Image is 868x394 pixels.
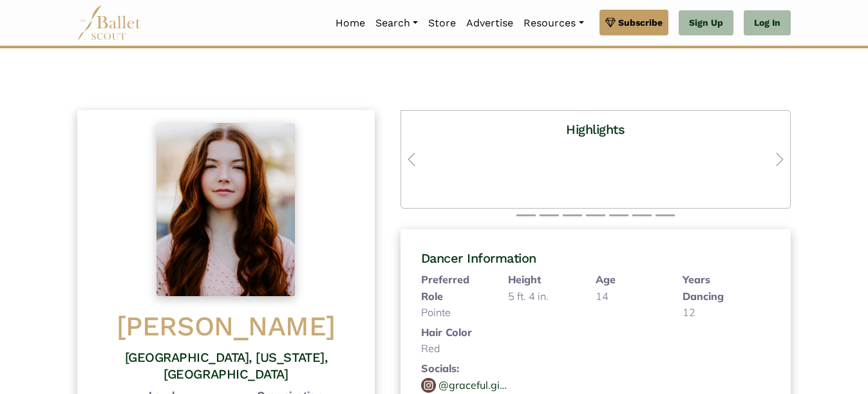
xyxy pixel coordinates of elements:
[461,10,518,37] a: Advertise
[156,123,295,296] img: 746227f2-1e4a-48e9-9133-a1f66da429b8.img
[540,208,559,223] button: Slide 2
[421,362,459,375] b: Socials:
[632,208,652,223] button: Slide 6
[411,121,780,138] h4: Highlights
[679,10,733,36] a: Sign Up
[508,290,526,303] span: 5 ft.
[609,208,628,223] button: Slide 5
[125,350,328,382] span: [GEOGRAPHIC_DATA], [US_STATE], [GEOGRAPHIC_DATA]
[516,208,536,223] button: Slide 1
[421,341,488,357] p: Red
[421,250,770,267] h4: Dancer Information
[618,15,663,30] span: Subscribe
[421,378,439,393] img: IG.png
[744,10,791,36] a: Log In
[423,10,461,37] a: Store
[683,305,750,321] p: 12
[421,326,472,339] b: Hair Color
[586,208,605,223] button: Slide 4
[421,305,488,321] p: Pointe
[370,10,423,37] a: Search
[563,208,582,223] button: Slide 3
[330,10,370,37] a: Home
[599,10,668,35] a: Subscribe
[529,290,549,303] span: 4 in.
[518,10,589,37] a: Resources
[508,273,541,286] b: Height
[596,273,616,286] b: Age
[439,377,508,394] a: @graceful.girlie
[656,208,675,223] button: Slide 7
[98,309,354,344] h1: [PERSON_NAME]
[421,273,469,303] b: Preferred Role
[605,15,616,30] img: gem.svg
[596,288,663,305] p: 14
[683,273,724,303] b: Years Dancing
